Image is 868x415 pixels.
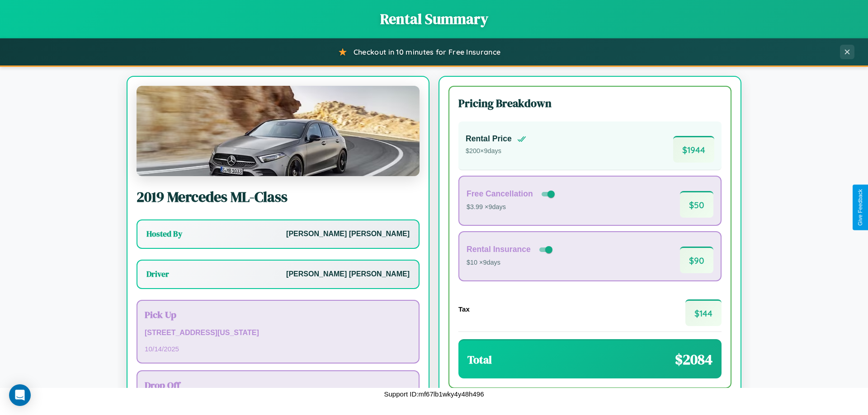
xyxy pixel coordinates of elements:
p: [PERSON_NAME] [PERSON_NAME] [286,228,410,241]
span: $ 50 [680,191,713,218]
span: $ 144 [685,299,722,326]
h4: Rental Price [466,134,512,144]
p: $3.99 × 9 days [467,201,557,213]
p: Support ID: mf67lb1wky4y48h496 [384,388,484,400]
h3: Drop Off [145,378,411,392]
p: [STREET_ADDRESS][US_STATE] [145,326,411,340]
div: Open Intercom Messenger [9,384,31,406]
h2: 2019 Mercedes ML-Class [137,187,420,207]
span: Checkout in 10 minutes for Free Insurance [354,47,500,56]
h4: Free Cancellation [467,189,533,199]
span: $ 2084 [675,350,712,369]
h3: Hosted By [146,228,182,239]
img: Mercedes ML-Class [137,86,420,176]
span: $ 1944 [673,136,714,163]
h4: Tax [458,305,470,313]
h3: Driver [146,269,169,280]
p: $10 × 9 days [467,257,554,269]
p: [PERSON_NAME] [PERSON_NAME] [286,268,410,281]
h3: Pricing Breakdown [458,96,722,111]
h3: Total [467,352,492,367]
h4: Rental Insurance [467,245,531,254]
h3: Pick Up [145,308,411,321]
p: $ 200 × 9 days [466,145,526,157]
p: 10 / 14 / 2025 [145,343,411,355]
span: $ 90 [680,247,713,273]
h1: Rental Summary [9,9,859,29]
div: Give Feedback [857,189,863,226]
